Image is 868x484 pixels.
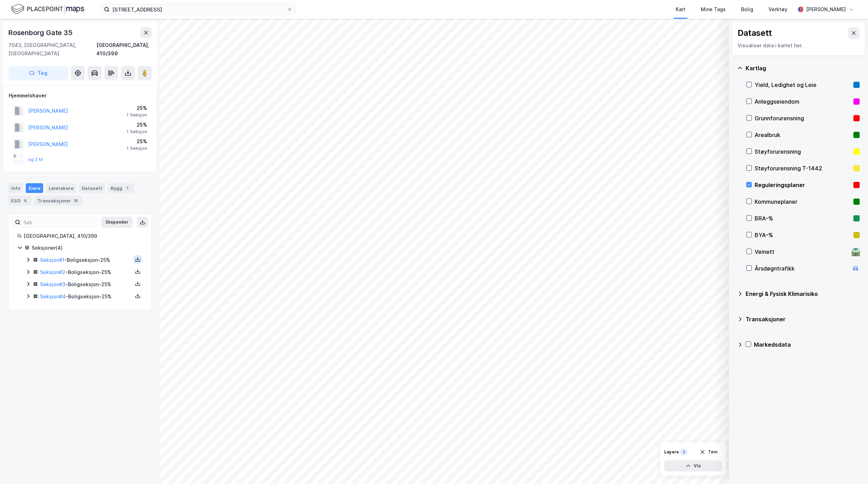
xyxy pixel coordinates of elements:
[755,114,851,122] div: Grunnforurensning
[40,269,65,275] a: Seksjon#2
[127,137,147,146] div: 25%
[21,217,97,227] input: Søk
[32,244,143,252] div: Seksjoner ( 4 )
[8,41,96,58] div: 7043, [GEOGRAPHIC_DATA], [GEOGRAPHIC_DATA]
[127,129,147,135] div: 1 Seksjon
[755,81,851,89] div: Yield, Ledighet og Leie
[40,292,132,301] div: - Boligseksjon - 25%
[9,91,151,100] div: Hjemmelshaver
[755,147,851,156] div: Støyforurensning
[8,196,32,205] div: ESG
[755,164,851,172] div: Støyforurensning T-1442
[701,5,726,14] div: Mine Tags
[40,281,65,287] a: Seksjon#3
[755,97,851,106] div: Anleggseiendom
[24,232,143,240] div: [GEOGRAPHIC_DATA], 410/399
[127,146,147,151] div: 1 Seksjon
[806,5,846,14] div: [PERSON_NAME]
[40,293,66,299] a: Seksjon#4
[127,104,147,112] div: 25%
[755,197,851,206] div: Kommuneplaner
[755,131,851,139] div: Arealbruk
[108,183,134,193] div: Bygg
[680,449,687,455] div: 1
[746,64,860,72] div: Kartlag
[124,185,131,192] div: 1
[8,183,23,193] div: Info
[851,247,860,256] div: 🛣️
[664,449,679,455] div: Layers
[127,112,147,118] div: 1 Seksjon
[110,4,287,15] input: Søk på adresse, matrikkel, gårdeiere, leietakere eller personer
[79,183,105,193] div: Datasett
[746,290,860,298] div: Energi & Fysisk Klimarisiko
[22,197,29,204] div: 6
[755,214,851,223] div: BRA–%
[40,256,132,264] div: - Boligseksjon - 25%
[755,248,849,256] div: Veinett
[695,446,722,458] button: Tøm
[746,315,860,323] div: Transaksjoner
[664,460,722,471] button: Vis
[40,268,132,276] div: - Boligseksjon - 25%
[833,451,868,484] iframe: Chat Widget
[34,196,82,205] div: Transaksjoner
[127,121,147,129] div: 25%
[8,66,68,80] button: Tag
[72,197,79,204] div: 18
[833,451,868,484] div: Kontrollprogram for chat
[26,183,43,193] div: Eiere
[11,3,84,15] img: logo.f888ab2527a4732fd821a326f86c7f29.svg
[8,27,74,38] div: Rosenborg Gate 35
[40,257,64,263] a: Seksjon#1
[738,27,772,39] div: Datasett
[101,217,133,228] button: Ekspander
[46,183,76,193] div: Leietakere
[96,41,152,58] div: [GEOGRAPHIC_DATA], 410/399
[755,181,851,189] div: Reguleringsplaner
[754,340,860,349] div: Markedsdata
[676,5,685,14] div: Kart
[755,231,851,239] div: BYA–%
[769,5,787,14] div: Verktøy
[755,264,849,273] div: Årsdøgntrafikk
[741,5,753,14] div: Bolig
[40,280,132,289] div: - Boligseksjon - 25%
[738,41,859,50] div: Visualiser data i kartet her.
